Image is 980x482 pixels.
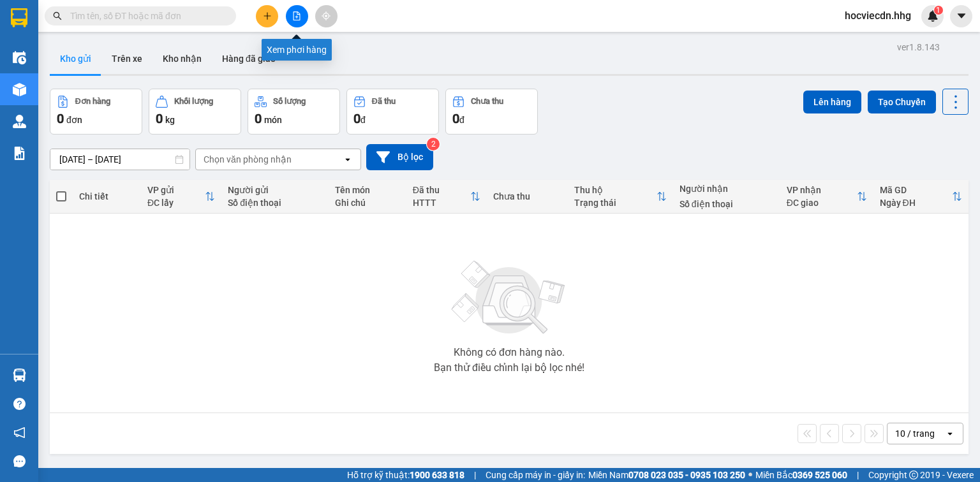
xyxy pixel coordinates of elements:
[13,51,26,64] img: warehouse-icon
[347,468,464,482] span: Hỗ trợ kỹ thuật:
[868,91,936,113] button: Tạo Chuyến
[445,89,538,135] button: Chưa thu0đ
[459,115,464,125] span: đ
[372,97,396,106] div: Đã thu
[909,471,918,479] span: copyright
[486,468,585,482] span: Cung cấp máy in - giấy in:
[755,468,847,482] span: Miền Bắc
[13,427,26,439] span: notification
[147,198,205,208] div: ĐC lấy
[471,97,503,106] div: Chưa thu
[13,369,26,382] img: warehouse-icon
[679,184,774,194] div: Người nhận
[568,180,673,214] th: Toggle SortBy
[574,185,657,195] div: Thu hộ
[413,185,471,195] div: Đã thu
[165,115,175,125] span: kg
[427,138,440,150] sup: 2
[950,5,972,27] button: caret-down
[366,144,433,170] button: Bộ lọc
[228,198,322,208] div: Số điện thoại
[628,470,745,480] strong: 0708 023 035 - 0935 103 250
[13,398,26,410] span: question-circle
[588,468,745,482] span: Miền Nam
[787,185,857,195] div: VP nhận
[50,43,101,74] button: Kho gửi
[787,198,857,208] div: ĐC giao
[335,198,399,208] div: Ghi chú
[474,468,476,482] span: |
[141,180,221,214] th: Toggle SortBy
[360,115,366,125] span: đ
[873,180,969,214] th: Toggle SortBy
[256,5,278,27] button: plus
[152,43,212,74] button: Kho nhận
[748,472,752,478] span: ⚪️
[248,89,340,135] button: Số lượng0món
[410,470,464,480] strong: 1900 633 818
[406,180,487,214] th: Toggle SortBy
[79,191,135,201] div: Chi tiết
[66,115,82,125] span: đơn
[70,9,221,23] input: Tìm tên, số ĐT hoặc mã đơn
[857,468,859,482] span: |
[11,8,27,27] img: logo-vxr
[212,43,286,74] button: Hàng đã giao
[934,6,943,15] sup: 1
[880,185,952,195] div: Mã GD
[792,470,847,480] strong: 0369 525 060
[835,8,921,24] span: hocviecdn.hhg
[315,5,338,27] button: aim
[895,427,935,440] div: 10 / trang
[927,10,939,22] img: icon-new-feature
[353,111,360,126] span: 0
[13,115,26,128] img: warehouse-icon
[679,199,774,209] div: Số điện thoại
[147,185,205,195] div: VP gửi
[880,198,952,208] div: Ngày ĐH
[803,91,861,113] button: Lên hàng
[50,149,189,170] input: Select a date range.
[780,180,873,214] th: Toggle SortBy
[263,11,272,20] span: plus
[574,198,657,208] div: Trạng thái
[50,89,142,135] button: Đơn hàng0đơn
[956,10,967,22] span: caret-down
[335,185,399,195] div: Tên món
[452,111,459,126] span: 0
[264,115,282,125] span: món
[57,111,64,126] span: 0
[346,89,439,135] button: Đã thu0đ
[493,191,561,201] div: Chưa thu
[255,111,262,126] span: 0
[174,97,213,106] div: Khối lượng
[454,347,565,358] div: Không có đơn hàng nào.
[156,111,163,126] span: 0
[204,153,292,166] div: Chọn văn phòng nhận
[273,97,306,106] div: Số lượng
[897,40,940,54] div: ver 1.8.143
[13,455,26,467] span: message
[286,5,308,27] button: file-add
[13,147,26,160] img: solution-icon
[445,253,573,342] img: svg+xml;base64,PHN2ZyBjbGFzcz0ibGlzdC1wbHVnX19zdmciIHhtbG5zPSJodHRwOi8vd3d3LnczLm9yZy8yMDAwL3N2Zy...
[53,11,62,20] span: search
[149,89,241,135] button: Khối lượng0kg
[13,83,26,96] img: warehouse-icon
[945,428,955,439] svg: open
[413,198,471,208] div: HTTT
[434,363,584,373] div: Bạn thử điều chỉnh lại bộ lọc nhé!
[75,97,110,106] div: Đơn hàng
[343,154,353,164] svg: open
[936,6,940,15] span: 1
[322,11,330,20] span: aim
[101,43,152,74] button: Trên xe
[292,11,301,20] span: file-add
[228,185,322,195] div: Người gửi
